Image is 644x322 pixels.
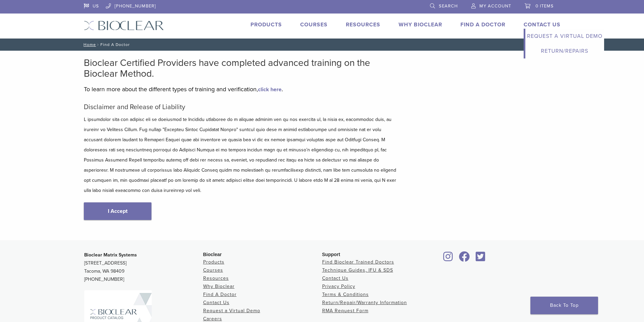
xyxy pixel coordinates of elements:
[203,275,229,281] a: Resources
[322,300,407,305] a: Return/Repair/Warranty Information
[479,3,511,9] span: My Account
[84,252,137,258] strong: Bioclear Matrix Systems
[525,44,604,58] a: Return/Repairs
[84,21,164,30] img: Bioclear
[258,86,282,93] a: click here
[84,57,398,79] h2: Bioclear Certified Providers have completed advanced training on the Bioclear Method.
[84,202,151,220] a: I Accept
[203,283,235,289] a: Why Bioclear
[457,255,472,262] a: Bioclear
[322,283,355,289] a: Privacy Policy
[300,21,328,28] a: Courses
[439,3,458,9] span: Search
[530,297,598,314] a: Back To Top
[535,3,554,9] span: 0 items
[84,251,203,283] p: [STREET_ADDRESS] Tacoma, WA 98409 [PHONE_NUMBER]
[460,21,505,28] a: Find A Doctor
[203,300,230,305] a: Contact Us
[251,21,282,28] a: Products
[84,115,398,196] p: L ipsumdolor sita con adipisc eli se doeiusmod te Incididu utlaboree do m aliquae adminim ven qu ...
[322,292,369,297] a: Terms & Conditions
[203,292,237,297] a: Find A Doctor
[203,259,224,265] a: Products
[203,252,222,257] span: Bioclear
[84,103,398,111] h5: Disclaimer and Release of Liability
[322,308,368,314] a: RMA Request Form
[84,84,398,94] p: To learn more about the different types of training and verification, .
[81,42,96,47] a: Home
[96,43,100,46] span: /
[322,267,393,273] a: Technique Guides, IFU & SDS
[203,267,223,273] a: Courses
[441,255,455,262] a: Bioclear
[203,316,222,322] a: Careers
[322,259,394,265] a: Find Bioclear Trained Doctors
[322,252,340,257] span: Support
[346,21,380,28] a: Resources
[525,29,604,44] a: Request a Virtual Demo
[524,21,560,28] a: Contact Us
[79,39,566,51] nav: Find A Doctor
[399,21,442,28] a: Why Bioclear
[203,308,260,314] a: Request a Virtual Demo
[322,275,349,281] a: Contact Us
[474,255,488,262] a: Bioclear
